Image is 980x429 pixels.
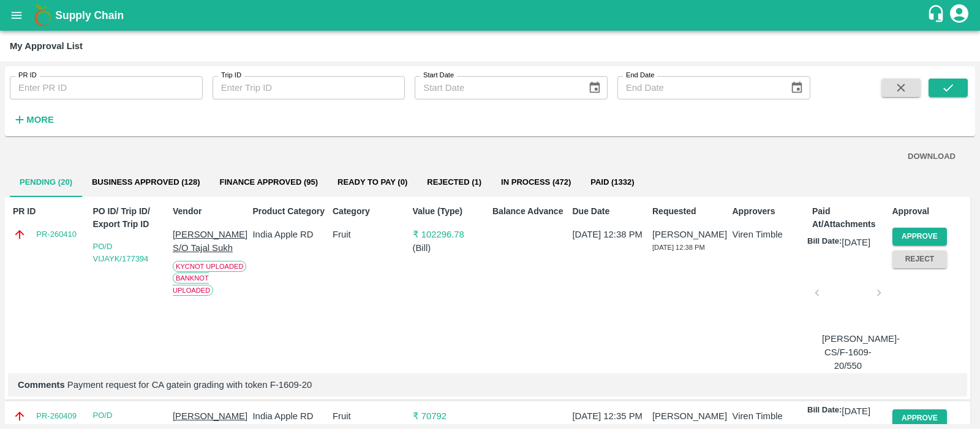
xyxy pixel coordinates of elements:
[812,205,887,231] p: Paid At/Attachments
[948,2,970,28] div: account of current user
[892,228,948,245] button: Approve
[18,380,65,390] b: Comments
[733,205,807,218] p: Approvers
[417,168,491,197] button: Rejected (1)
[573,228,647,241] p: [DATE] 12:38 PM
[328,168,417,197] button: Ready To Pay (0)
[892,409,948,427] button: Approve
[36,228,77,241] a: PR-260410
[93,205,168,231] p: PO ID/ Trip ID/ Export Trip ID
[173,272,213,296] span: Bank Not Uploaded
[617,76,780,99] input: End Date
[807,404,842,418] p: Bill Date:
[733,228,807,241] p: Viren Timble
[785,76,809,99] button: Choose date
[213,76,405,99] input: Enter Trip ID
[82,168,210,197] button: Business Approved (128)
[13,205,88,218] p: PR ID
[626,71,654,80] label: End Date
[491,168,581,197] button: In Process (472)
[173,261,246,272] span: KYC Not Uploaded
[253,228,328,241] p: India Apple RD
[842,404,870,418] p: [DATE]
[10,168,82,197] button: Pending (20)
[413,241,488,255] p: ( Bill )
[822,332,874,373] p: [PERSON_NAME]-CS/F-1609-20/550
[26,115,54,125] strong: More
[413,228,488,241] p: ₹ 102296.78
[209,168,328,197] button: Finance Approved (95)
[253,205,328,218] p: Product Category
[36,410,77,422] a: PR-260409
[2,1,31,29] button: open drawer
[10,38,83,54] div: My Approval List
[10,109,57,130] button: More
[807,236,842,249] p: Bill Date:
[221,71,241,80] label: Trip ID
[93,242,149,263] a: PO/D VIJAYK/177394
[55,7,927,24] a: Supply Chain
[415,76,578,99] input: Start Date
[892,250,948,268] button: Reject
[333,228,407,241] p: Fruit
[413,409,488,423] p: ₹ 70792
[18,71,37,80] label: PR ID
[573,205,647,218] p: Due Date
[652,228,727,241] p: [PERSON_NAME]
[18,378,957,392] p: Payment request for CA gatein grading with token F-1609-20
[413,205,488,218] p: Value (Type)
[652,244,705,251] span: [DATE] 12:38 PM
[173,228,247,255] p: [PERSON_NAME] S/O Tajal Sukh
[581,168,644,197] button: Paid (1332)
[733,409,807,423] p: Viren Timble
[842,236,870,249] p: [DATE]
[31,3,55,28] img: logo
[903,146,960,168] button: DOWNLOAD
[55,9,124,21] b: Supply Chain
[652,409,727,423] p: [PERSON_NAME]
[892,205,967,218] p: Approval
[652,205,727,218] p: Requested
[333,205,407,218] p: Category
[573,409,647,423] p: [DATE] 12:35 PM
[253,409,328,423] p: India Apple RD
[927,4,948,26] div: customer-support
[333,409,407,423] p: Fruit
[492,205,567,218] p: Balance Advance
[423,71,454,80] label: Start Date
[173,205,247,218] p: Vendor
[583,76,606,99] button: Choose date
[10,76,203,99] input: Enter PR ID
